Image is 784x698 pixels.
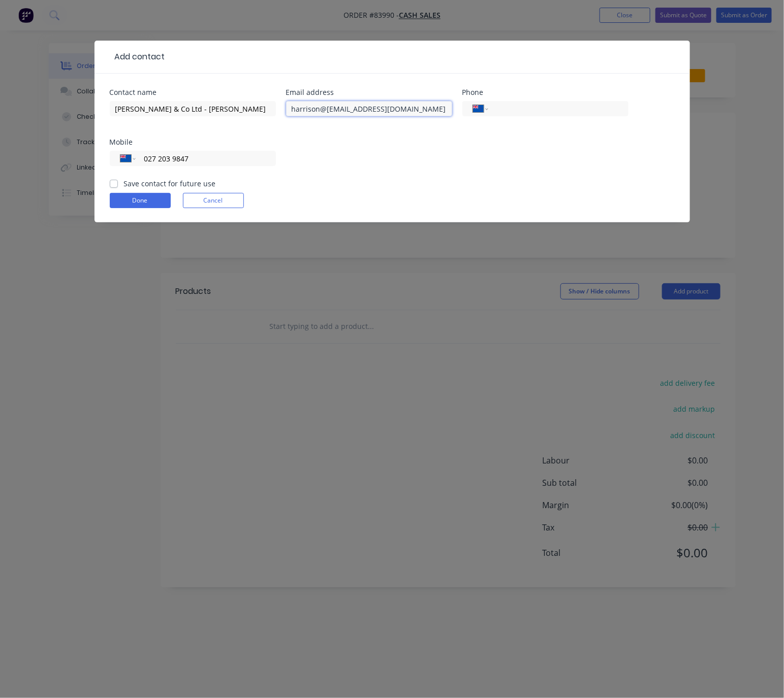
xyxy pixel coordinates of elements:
button: Cancel [183,193,244,208]
button: Done [110,193,171,208]
div: Email address [286,89,452,96]
div: Mobile [110,139,276,146]
label: Save contact for future use [124,178,216,189]
div: Add contact [110,51,165,63]
div: Phone [462,89,629,96]
div: Contact name [110,89,276,96]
